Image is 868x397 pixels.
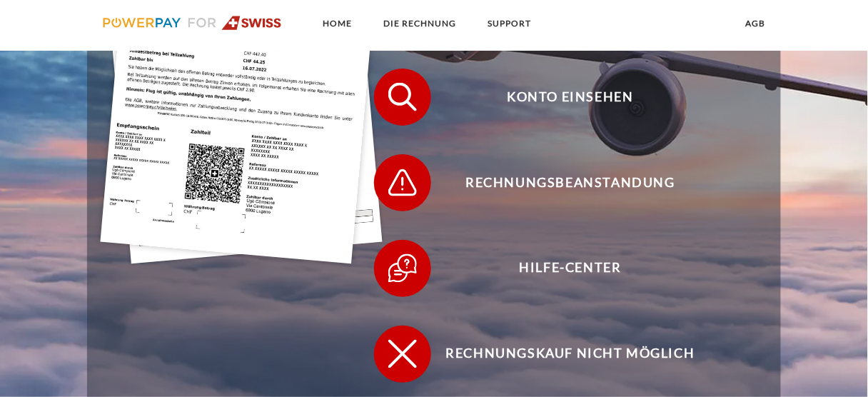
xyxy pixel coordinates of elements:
[374,240,745,297] button: Hilfe-Center
[395,240,745,297] span: Hilfe-Center
[385,251,420,286] img: qb_help.svg
[385,79,420,115] img: qb_search.svg
[372,11,469,36] a: DIE RECHNUNG
[476,11,544,36] a: SUPPORT
[103,16,282,30] img: logo-swiss.svg
[374,154,745,211] button: Rechnungsbeanstandung
[385,165,420,201] img: qb_warning.svg
[395,326,745,383] span: Rechnungskauf nicht möglich
[733,11,777,36] a: agb
[395,69,745,126] span: Konto einsehen
[311,11,365,36] a: Home
[374,69,745,126] button: Konto einsehen
[374,326,745,383] button: Rechnungskauf nicht möglich
[395,154,745,211] span: Rechnungsbeanstandung
[385,336,420,372] img: qb_close.svg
